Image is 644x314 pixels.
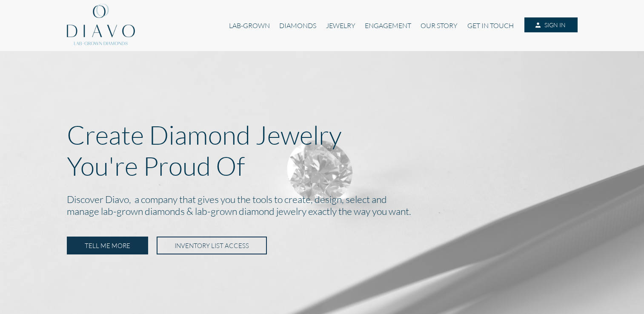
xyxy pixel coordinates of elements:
a: SIGN IN [524,17,577,33]
a: DIAMONDS [275,17,321,34]
h2: Discover Diavo, a company that gives you the tools to create, design, select and manage lab-grown... [67,191,578,220]
a: TELL ME MORE [67,237,148,254]
p: Create Diamond Jewelry You're Proud Of [67,119,578,181]
a: LAB-GROWN [224,17,275,34]
a: GET IN TOUCH [463,17,518,34]
a: JEWELRY [321,17,360,34]
a: OUR STORY [416,17,462,34]
a: INVENTORY LIST ACCESS [157,237,267,254]
a: ENGAGEMENT [360,17,416,34]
